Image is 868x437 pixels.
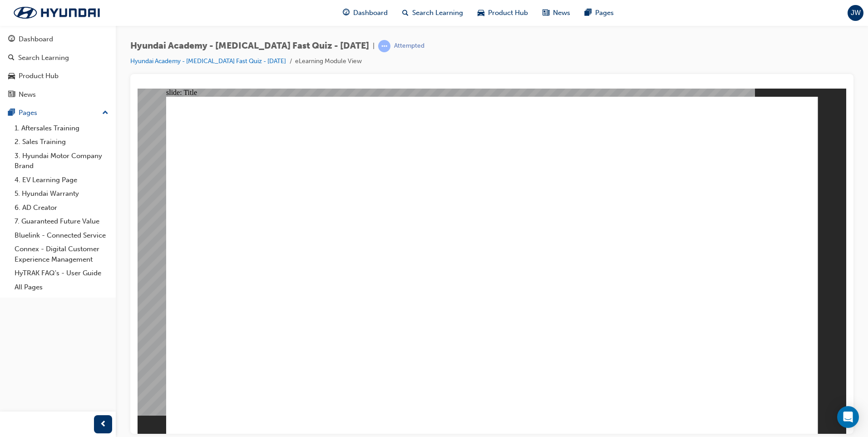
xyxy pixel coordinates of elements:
a: Hyundai Academy - [MEDICAL_DATA] Fast Quiz - [DATE] [130,57,286,65]
span: Search Learning [412,8,463,18]
a: Bluelink - Connected Service [11,228,112,243]
a: 2. Sales Training [11,135,112,149]
a: Product Hub [4,68,112,84]
span: pages-icon [8,109,15,117]
div: Product Hub [19,71,59,81]
button: DashboardSearch LearningProduct HubNews [4,29,112,104]
span: search-icon [8,54,15,62]
span: Dashboard [353,8,388,18]
div: Pages [19,108,37,118]
a: 1. Aftersales Training [11,121,112,135]
span: | [373,41,375,51]
span: up-icon [102,107,108,119]
div: Attempted [394,42,424,50]
span: car-icon [8,72,15,80]
button: Pages [4,104,112,121]
span: News [553,8,570,18]
a: Search Learning [4,50,112,66]
span: JW [851,8,861,18]
span: Pages [595,8,614,18]
span: guage-icon [8,35,15,44]
span: Product Hub [488,8,528,18]
a: 7. Guaranteed Future Value [11,214,112,228]
a: 3. Hyundai Motor Company Brand [11,149,112,173]
a: All Pages [11,280,112,294]
a: guage-iconDashboard [335,4,395,22]
div: Search Learning [18,53,69,63]
span: learningRecordVerb_ATTEMPT-icon [378,40,390,52]
img: Trak [5,3,109,22]
a: pages-iconPages [577,4,621,22]
span: car-icon [478,7,484,19]
a: search-iconSearch Learning [395,4,470,22]
span: pages-icon [585,7,592,19]
a: 5. Hyundai Warranty [11,187,112,201]
span: news-icon [8,91,15,99]
li: eLearning Module View [295,56,362,67]
a: Connex - Digital Customer Experience Management [11,242,112,266]
a: News [4,86,112,103]
a: HyTRAK FAQ's - User Guide [11,266,112,280]
span: prev-icon [100,419,107,430]
div: Dashboard [19,34,53,45]
a: 4. EV Learning Page [11,173,112,187]
span: guage-icon [343,7,350,19]
button: JW [848,5,863,21]
a: news-iconNews [535,4,577,22]
a: 6. AD Creator [11,201,112,215]
div: News [19,89,36,100]
div: Open Intercom Messenger [837,406,859,428]
a: Dashboard [4,31,112,48]
a: car-iconProduct Hub [470,4,535,22]
span: Hyundai Academy - [MEDICAL_DATA] Fast Quiz - [DATE] [130,41,369,51]
span: news-icon [542,7,549,19]
span: search-icon [402,7,409,19]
